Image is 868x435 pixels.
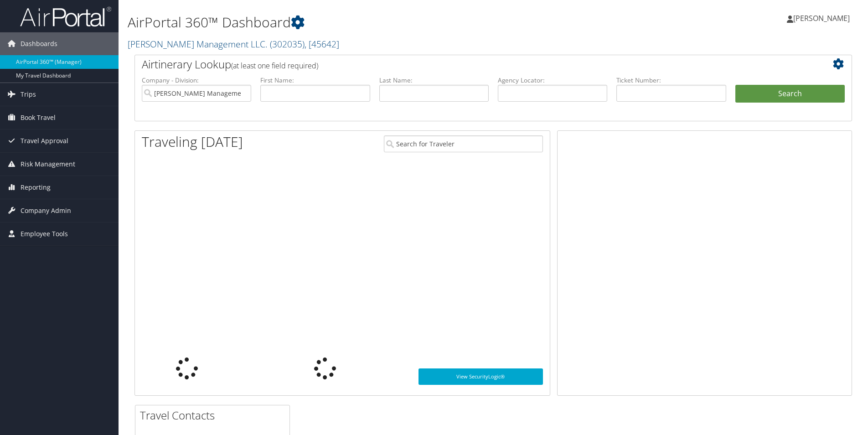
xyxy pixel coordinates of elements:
[21,176,51,199] span: Reporting
[20,6,111,27] img: airportal-logo.png
[21,106,56,129] span: Book Travel
[260,76,370,85] label: First Name:
[21,223,68,245] span: Employee Tools
[498,76,607,85] label: Agency Locator:
[787,5,859,32] a: [PERSON_NAME]
[21,153,75,176] span: Risk Management
[616,76,726,85] label: Ticket Number:
[418,368,543,385] a: View SecurityLogic®
[384,135,543,152] input: Search for Traveler
[142,57,785,72] h2: Airtinerary Lookup
[128,13,615,32] h1: AirPortal 360™ Dashboard
[231,61,318,71] span: (at least one field required)
[379,76,489,85] label: Last Name:
[140,408,289,423] h2: Travel Contacts
[270,38,305,50] span: ( 302035 )
[21,129,68,152] span: Travel Approval
[793,13,850,23] span: [PERSON_NAME]
[305,38,339,50] span: , [ 45642 ]
[21,83,36,106] span: Trips
[142,132,243,151] h1: Traveling [DATE]
[735,85,845,103] button: Search
[142,76,251,85] label: Company - Division:
[128,38,339,50] a: [PERSON_NAME] Management LLC.
[21,32,57,55] span: Dashboards
[21,199,71,222] span: Company Admin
